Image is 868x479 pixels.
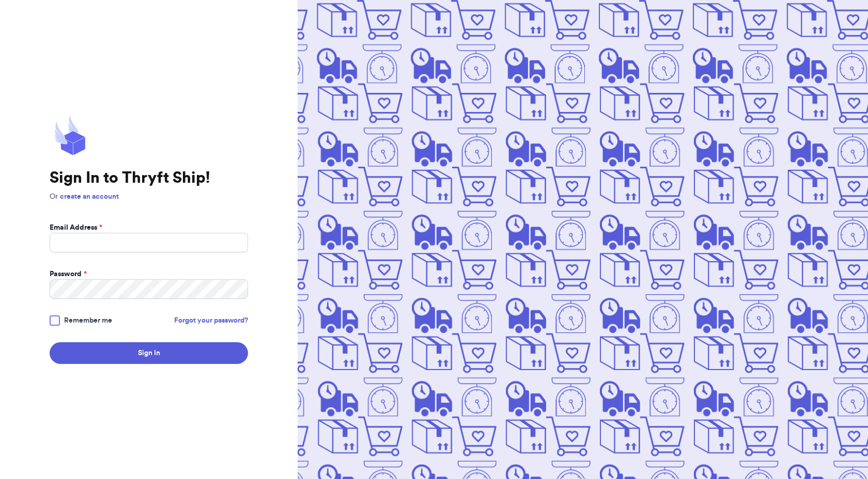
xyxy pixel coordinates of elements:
p: Or [50,191,248,202]
a: create an account [60,193,119,200]
h1: Sign In to Thryft Ship! [50,169,248,187]
label: Email Address [50,222,102,233]
a: Forgot your password? [174,315,248,326]
span: Remember me [64,315,112,326]
button: Sign In [50,342,248,364]
label: Password [50,269,87,279]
